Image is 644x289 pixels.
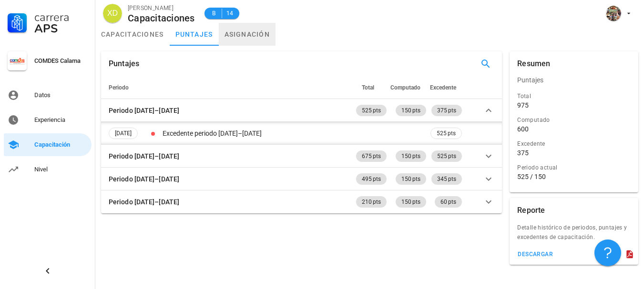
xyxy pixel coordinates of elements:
[226,9,234,18] span: 14
[401,196,420,208] span: 150 pts
[4,84,92,107] a: Datos
[128,13,195,23] div: Capacitaciones
[437,150,456,162] span: 525 pts
[34,11,88,23] div: Carrera
[517,125,529,133] div: 600
[437,173,456,185] span: 345 pts
[517,251,553,258] div: descargar
[107,4,118,23] span: XD
[34,57,88,65] div: COMDES Calama
[437,105,456,116] span: 375 pts
[109,105,179,116] div: Periodo [DATE]–[DATE]
[34,91,88,99] div: Datos
[606,6,621,21] div: avatar
[362,84,374,91] span: Total
[517,91,631,101] div: Total
[510,69,638,91] div: Puntajes
[34,166,88,173] div: Nivel
[34,23,88,34] div: APS
[95,23,170,46] a: capacitaciones
[510,223,638,248] div: Detalle histórico de periodos, puntajes y excedentes de capacitación.
[109,151,179,161] div: Periodo [DATE]–[DATE]
[428,76,464,99] th: Excedente
[128,3,195,13] div: [PERSON_NAME]
[210,9,218,18] span: B
[4,158,92,181] a: Nivel
[517,163,631,172] div: Periodo actual
[362,173,381,185] span: 495 pts
[34,116,88,124] div: Experiencia
[401,150,420,162] span: 150 pts
[109,84,129,91] span: Periodo
[517,198,545,223] div: Reporte
[4,133,92,156] a: Capacitación
[401,105,420,116] span: 150 pts
[170,23,219,46] a: puntajes
[388,76,428,99] th: Computado
[401,173,420,185] span: 150 pts
[109,174,179,184] div: Periodo [DATE]–[DATE]
[219,23,276,46] a: asignación
[517,172,631,181] div: 525 / 150
[4,109,92,131] a: Experiencia
[103,4,122,23] div: avatar
[440,196,456,208] span: 60 pts
[517,139,631,149] div: Excedente
[517,149,529,157] div: 375
[109,197,179,207] div: Periodo [DATE]–[DATE]
[101,76,354,99] th: Periodo
[109,51,139,76] div: Puntajes
[437,128,456,139] span: 525 pts
[34,141,88,149] div: Capacitación
[362,196,381,208] span: 210 pts
[517,115,631,125] div: Computado
[513,248,557,261] button: descargar
[362,150,381,162] span: 675 pts
[430,84,456,91] span: Excedente
[517,101,529,110] div: 975
[517,51,550,76] div: Resumen
[115,128,132,139] span: [DATE]
[354,76,388,99] th: Total
[390,84,420,91] span: Computado
[161,122,429,145] td: Excedente periodo [DATE]–[DATE]
[362,105,381,116] span: 525 pts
